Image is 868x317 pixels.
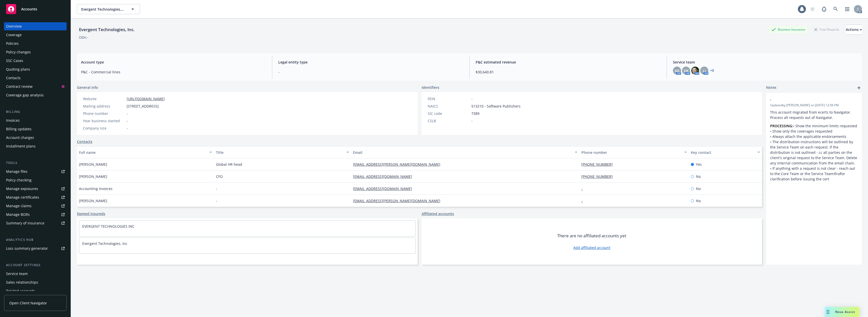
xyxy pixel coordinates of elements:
[691,67,699,75] img: photo
[353,198,444,203] a: [EMAIL_ADDRESS][PERSON_NAME][DOMAIN_NAME]
[4,202,67,210] a: Manage claims
[4,142,67,150] a: Installment plans
[214,146,351,158] button: Title
[6,287,35,295] div: Related accounts
[77,211,105,216] a: Named insureds
[825,307,831,317] div: Drag to move
[4,219,67,227] a: Summary of insurance
[21,7,37,11] span: Accounts
[4,185,67,193] span: Manage exposures
[6,219,44,227] div: Summary of insurance
[83,96,125,101] div: Website
[6,65,30,73] div: Quoting plans
[696,198,701,203] span: No
[6,244,48,252] div: Loss summary generator
[6,176,32,184] div: Policy checking
[428,111,469,116] div: SIC code
[83,111,125,116] div: Phone number
[6,278,38,286] div: Sales relationships
[278,69,463,75] span: -
[4,22,67,30] a: Overview
[4,116,67,124] a: Invoices
[4,176,67,184] a: Policy checking
[6,48,31,56] div: Policy changes
[4,210,67,219] a: Manage BORs
[6,125,32,133] div: Billing updates
[6,193,39,201] div: Manage certificates
[6,167,28,176] div: Manage files
[4,134,67,142] a: Account charges
[4,39,67,48] a: Policies
[581,150,681,155] div: Phone number
[856,85,862,91] a: add
[846,25,862,35] button: Actions
[673,59,858,65] span: Service team
[476,69,661,75] span: $30,640.81
[4,263,67,268] div: Account settings
[127,96,165,101] a: [URL][DOMAIN_NAME]
[770,103,858,108] span: Updated by [PERSON_NAME] on [DATE] 12:56 PM
[6,74,21,82] div: Contacts
[4,48,67,56] a: Policy changes
[4,237,67,242] div: Analytics hub
[846,25,862,34] div: Actions
[691,150,754,155] div: Key contact
[216,150,343,155] div: Title
[6,91,44,99] div: Coverage gap analysis
[834,171,840,176] em: first
[6,31,22,39] div: Coverage
[127,111,128,116] span: -
[819,4,829,14] a: Report a Bug
[675,68,680,73] span: AG
[4,160,67,165] div: Tools
[4,125,67,133] a: Billing updates
[6,116,20,124] div: Invoices
[4,109,67,114] div: Billing
[83,118,125,123] div: Year business started
[351,146,579,158] button: Email
[4,31,67,39] a: Coverage
[422,85,439,90] span: Identifiers
[77,85,98,90] span: General info
[9,300,47,306] span: Open Client Navigator
[842,4,852,14] a: Switch app
[4,278,67,286] a: Sales relationships
[216,186,217,191] span: -
[79,35,88,40] div: DBA: -
[766,93,862,186] div: -Updatedby [PERSON_NAME] on [DATE] 12:56 PMThis account migrated from ecerts to Navigator. Proces...
[581,174,617,179] a: [PHONE_NUMBER]
[471,111,479,116] span: 7389
[127,103,159,109] span: [STREET_ADDRESS]
[6,142,36,150] div: Installment plans
[353,150,572,155] div: Email
[77,146,214,158] button: Full name
[81,59,266,65] span: Account type
[83,125,125,131] div: Company size
[428,96,469,101] div: FEIN
[353,186,416,191] a: [EMAIL_ADDRESS][DOMAIN_NAME]
[835,310,855,314] span: Nova Assist
[6,185,38,193] div: Manage exposures
[79,198,107,203] span: [PERSON_NAME]
[428,103,469,109] div: NAICS
[4,287,67,295] a: Related accounts
[216,198,217,203] span: -
[4,65,67,73] a: Quoting plans
[471,96,473,101] span: -
[82,241,127,246] a: Evergent Technologies, Inc
[77,139,92,144] a: Contacts
[573,245,610,250] a: Add affiliated account
[6,39,19,48] div: Policies
[710,69,714,72] a: +3
[83,103,125,109] div: Mailing address
[6,270,28,278] div: Service team
[4,193,67,201] a: Manage certificates
[696,186,701,191] span: No
[4,167,67,176] a: Manage files
[4,57,67,65] a: SSC Cases
[684,68,689,73] span: DK
[769,26,808,33] div: Business Insurance
[6,202,32,210] div: Manage claims
[766,85,776,91] span: Notes
[770,97,845,102] span: -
